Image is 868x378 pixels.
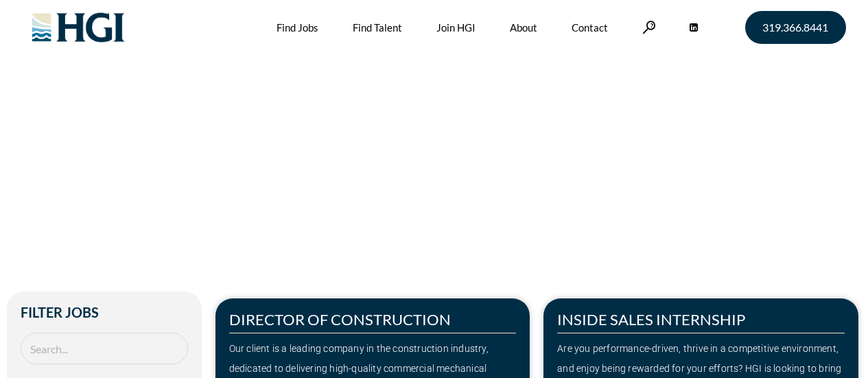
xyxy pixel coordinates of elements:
h2: Filter Jobs [21,305,188,319]
span: Jobs [84,153,106,167]
a: INSIDE SALES INTERNSHIP [557,310,745,329]
a: 319.366.8441 [745,11,846,44]
a: Search [642,21,656,34]
span: 319.366.8441 [762,22,828,33]
span: » [50,153,106,167]
span: Make Your [50,88,248,137]
a: DIRECTOR OF CONSTRUCTION [229,310,451,329]
input: Search Job [21,333,188,365]
span: Next Move [257,90,458,135]
a: Home [50,153,79,167]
